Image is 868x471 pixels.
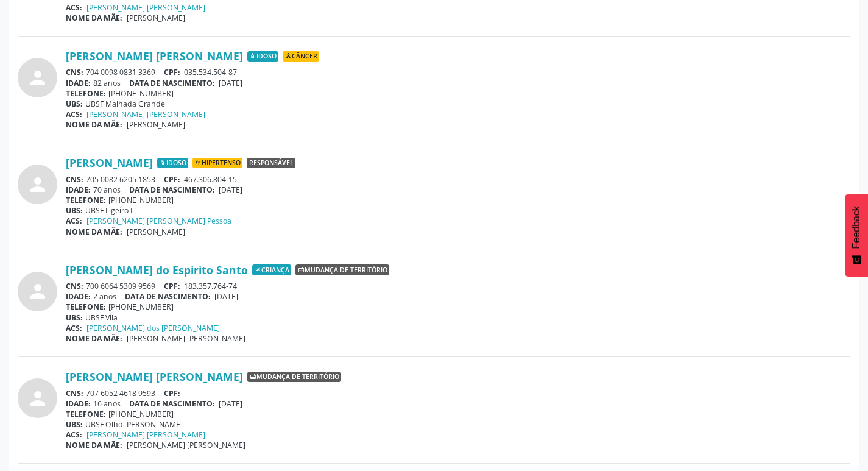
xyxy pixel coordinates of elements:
span: [PERSON_NAME] [127,119,185,130]
div: [PHONE_NUMBER] [66,195,850,205]
a: [PERSON_NAME] dos [PERSON_NAME] [86,323,220,333]
span: IDADE: [66,78,91,88]
div: 2 anos [66,291,850,302]
a: [PERSON_NAME] [PERSON_NAME] [66,49,243,63]
span: DATA DE NASCIMENTO: [125,291,211,302]
div: UBSF Vila [66,313,850,323]
span: NOME DA MÃE: [66,119,122,130]
span: NOME DA MÃE: [66,227,122,237]
span: DATA DE NASCIMENTO: [129,398,215,409]
span: ACS: [66,430,82,440]
button: Feedback - Mostrar pesquisa [845,194,868,277]
div: 700 6064 5309 9569 [66,281,850,291]
span: [PERSON_NAME] [127,227,185,237]
a: [PERSON_NAME] [PERSON_NAME] Pessoa [86,216,231,226]
i: person [27,280,49,302]
span: CNS: [66,281,83,291]
div: 705 0082 6205 1853 [66,174,850,185]
span: 467.306.804-15 [184,174,237,185]
span: CPF: [164,174,180,185]
span: [PERSON_NAME] [127,13,185,23]
a: [PERSON_NAME] [PERSON_NAME] [86,109,205,119]
span: Câncer [283,51,319,62]
span: Idoso [247,51,278,62]
span: IDADE: [66,398,91,409]
span: ACS: [66,109,82,119]
div: [PHONE_NUMBER] [66,88,850,99]
span: TELEFONE: [66,195,106,205]
span: UBS: [66,313,83,323]
span: [DATE] [219,398,242,409]
div: UBSF Ligeiro I [66,205,850,216]
div: [PHONE_NUMBER] [66,302,850,312]
span: -- [184,388,189,398]
span: Mudança de território [247,372,341,383]
div: 704 0098 0831 3369 [66,67,850,77]
span: Criança [252,264,291,275]
span: TELEFONE: [66,88,106,99]
span: CPF: [164,67,180,77]
i: person [27,67,49,89]
span: UBS: [66,205,83,216]
span: 183.357.764-74 [184,281,237,291]
span: CNS: [66,388,83,398]
a: [PERSON_NAME] [PERSON_NAME] [86,2,205,13]
span: CNS: [66,174,83,185]
span: Mudança de território [295,264,389,275]
a: [PERSON_NAME] [PERSON_NAME] [66,370,243,383]
span: [DATE] [219,185,242,195]
span: DATA DE NASCIMENTO: [129,78,215,88]
span: UBS: [66,99,83,109]
span: [DATE] [214,291,238,302]
a: [PERSON_NAME] [PERSON_NAME] [86,430,205,440]
i: person [27,174,49,196]
span: NOME DA MÃE: [66,333,122,344]
div: 82 anos [66,78,850,88]
span: TELEFONE: [66,409,106,419]
div: UBSF Olho [PERSON_NAME] [66,419,850,430]
span: ACS: [66,323,82,333]
div: 707 6052 4618 9593 [66,388,850,398]
div: 70 anos [66,185,850,195]
span: Feedback [851,206,862,249]
a: [PERSON_NAME] [66,156,153,169]
div: UBSF Malhada Grande [66,99,850,109]
span: NOME DA MÃE: [66,440,122,450]
span: UBS: [66,419,83,430]
span: NOME DA MÃE: [66,13,122,23]
div: [PHONE_NUMBER] [66,409,850,419]
span: 035.534.504-87 [184,67,237,77]
span: CNS: [66,67,83,77]
span: Idoso [157,158,188,169]
span: TELEFONE: [66,302,106,312]
span: [PERSON_NAME] [PERSON_NAME] [127,333,245,344]
span: IDADE: [66,291,91,302]
span: ACS: [66,2,82,13]
span: CPF: [164,281,180,291]
span: Responsável [247,158,295,169]
span: IDADE: [66,185,91,195]
span: [DATE] [219,78,242,88]
div: 16 anos [66,398,850,409]
span: [PERSON_NAME] [PERSON_NAME] [127,440,245,450]
span: CPF: [164,388,180,398]
i: person [27,388,49,409]
span: Hipertenso [192,158,242,169]
span: DATA DE NASCIMENTO: [129,185,215,195]
span: ACS: [66,216,82,226]
a: [PERSON_NAME] do Espirito Santo [66,263,248,277]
